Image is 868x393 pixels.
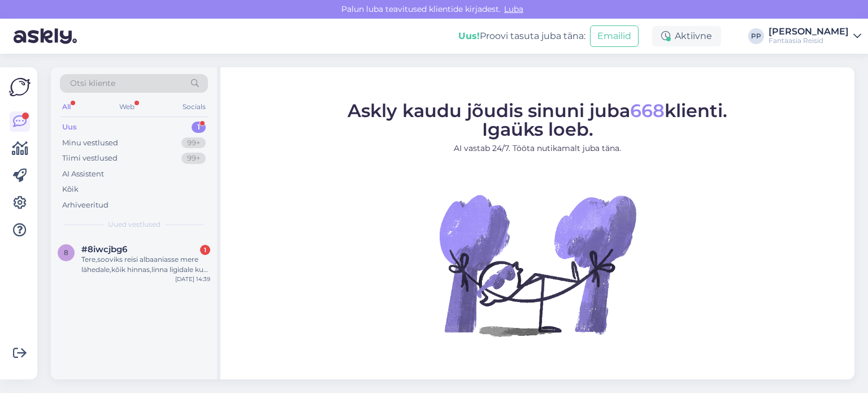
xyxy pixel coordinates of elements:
[192,122,206,133] div: 1
[62,153,118,164] div: Tiimi vestlused
[348,142,727,154] p: AI vastab 24/7. Tööta nutikamalt juba täna.
[9,76,31,98] img: Askly Logo
[200,245,210,255] div: 1
[769,36,849,45] div: Fantaasia Reisid
[181,137,206,149] div: 99+
[62,137,118,149] div: Minu vestlused
[458,29,585,43] div: Proovi tasuta juba täna:
[769,27,849,36] div: [PERSON_NAME]
[181,153,206,164] div: 99+
[501,4,527,14] span: Luba
[769,27,861,45] a: [PERSON_NAME]Fantaasia Reisid
[652,26,721,46] div: Aktiivne
[175,275,210,283] div: [DATE] 14:39
[81,244,127,254] span: #8iwcjbg6
[748,28,764,44] div: PP
[458,31,480,41] b: Uus!
[62,200,108,211] div: Arhiveeritud
[117,100,137,114] div: Web
[630,99,665,121] span: 668
[60,100,73,114] div: All
[81,254,210,275] div: Tere,sooviks reisi albaaniasse mere lähedale,kõik hinnas,linna ligidale kuni 600€. Septembri keskel.
[590,25,639,47] button: Emailid
[436,163,639,366] img: No Chat active
[180,100,208,114] div: Socials
[64,248,68,257] span: 8
[70,77,115,89] span: Otsi kliente
[348,99,727,140] span: Askly kaudu jõudis sinuni juba klienti. Igaüks loeb.
[62,184,79,195] div: Kõik
[108,219,160,230] span: Uued vestlused
[62,122,77,133] div: Uus
[62,169,104,180] div: AI Assistent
